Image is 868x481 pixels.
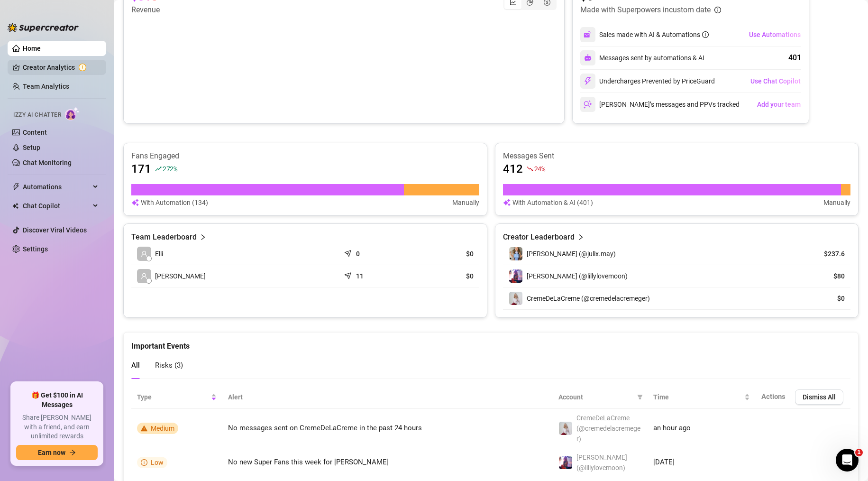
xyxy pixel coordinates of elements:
span: send [344,248,354,257]
span: fall [527,166,533,172]
span: thunderbolt [12,183,20,191]
button: Dismiss All [795,389,843,405]
span: right [200,231,206,243]
span: Low [151,459,164,466]
article: $0 [415,249,474,259]
a: Content [23,129,47,136]
span: Add your team [757,101,801,108]
article: $237.6 [802,249,845,259]
div: Important Events [131,333,850,352]
img: AI Chatter [65,107,80,120]
span: rise [155,166,162,172]
span: Time [653,392,742,402]
button: Use Chat Copilot [750,74,801,89]
span: filter [637,394,643,400]
img: svg%3e [131,197,139,208]
article: 412 [503,161,523,176]
img: CremeDeLaCreme (@cremedelacremeger) [509,292,522,305]
span: 🎁 Get $100 in AI Messages [16,391,98,409]
img: svg%3e [584,100,592,109]
span: filter [635,390,645,404]
span: info-circle [141,459,147,466]
a: Setup [23,144,40,151]
img: logo-BBDzfeDw.svg [8,23,79,32]
div: 401 [788,52,801,64]
span: warning [141,425,147,432]
span: Use Automations [749,31,801,38]
article: 0 [356,249,360,259]
span: 272 % [163,164,177,173]
span: No new Super Fans this week for [PERSON_NAME] [228,458,389,466]
span: CremeDeLaCreme (@cremedelacremeger) [527,295,650,302]
article: With Automation (134) [141,197,208,208]
article: Creator Leaderboard [503,231,575,243]
img: Julia (@julix.may) [509,247,522,260]
span: Earn now [38,449,65,456]
span: Automations [23,179,90,194]
span: user [141,273,147,279]
img: CremeDeLaCreme (@cremedelacremeger) [559,422,572,435]
span: info-circle [714,7,721,13]
span: All [131,361,140,370]
article: With Automation & AI (401) [512,197,593,208]
img: Lilly (@lillylovemoon) [559,456,572,469]
img: Lilly (@lillylovemoon) [509,269,522,283]
span: Actions [761,392,786,401]
button: Earn nowarrow-right [16,445,98,460]
a: Settings [23,245,48,253]
button: Use Automations [749,27,801,42]
span: Elli [155,249,163,259]
span: arrow-right [69,449,76,456]
div: Undercharges Prevented by PriceGuard [580,74,715,89]
th: Time [648,386,756,409]
div: [PERSON_NAME]’s messages and PPVs tracked [580,97,740,112]
img: svg%3e [503,197,511,208]
span: [PERSON_NAME] [155,271,206,281]
span: info-circle [702,31,709,38]
span: send [344,270,354,279]
article: Made with Superpowers in custom date [580,4,711,16]
th: Type [131,386,222,409]
a: Team Analytics [23,83,69,90]
article: Manually [823,197,850,208]
span: Chat Copilot [23,198,90,213]
span: Use Chat Copilot [750,77,801,85]
a: Discover Viral Videos [23,226,87,234]
article: $0 [415,271,474,281]
article: Fans Engaged [131,151,479,161]
span: CremeDeLaCreme (@cremedelacremeger) [576,414,640,443]
iframe: Intercom live chat [836,449,859,472]
span: Risks ( 3 ) [155,361,183,370]
span: Medium [151,425,174,432]
article: 11 [356,271,364,281]
article: Messages Sent [503,151,851,161]
span: 24 % [534,164,545,173]
th: Alert [222,386,553,409]
article: 171 [131,161,151,176]
span: [PERSON_NAME] (@lillylovemoon) [576,453,627,472]
button: Add your team [757,97,801,112]
a: Home [23,45,41,52]
span: 1 [855,449,863,456]
article: Team Leaderboard [131,231,197,243]
span: Share [PERSON_NAME] with a friend, and earn unlimited rewards [16,413,98,441]
div: Messages sent by automations & AI [580,50,704,65]
img: svg%3e [584,30,592,39]
span: [DATE] [653,458,675,466]
a: Creator Analytics exclamation-circle [23,60,99,75]
span: right [577,231,584,243]
span: an hour ago [653,424,691,432]
article: $0 [802,294,845,303]
article: $80 [802,271,845,281]
article: Manually [452,197,479,208]
span: user [141,250,147,257]
div: Sales made with AI & Automations [599,29,709,40]
span: Account [558,392,633,402]
img: svg%3e [584,54,592,62]
article: Revenue [131,4,184,16]
span: No messages sent on CremeDeLaCreme in the past 24 hours [228,424,422,432]
a: Chat Monitoring [23,159,72,166]
span: Type [137,392,209,402]
img: Chat Copilot [12,203,18,209]
span: [PERSON_NAME] (@julix.may) [527,250,616,258]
